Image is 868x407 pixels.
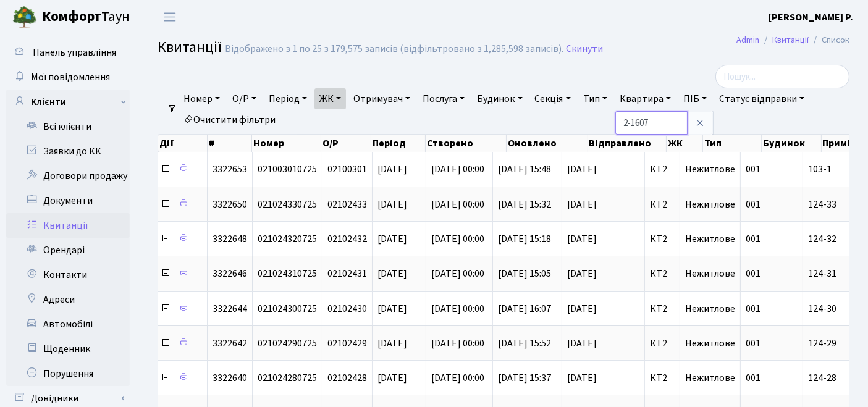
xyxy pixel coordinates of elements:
[213,198,247,211] span: 3322650
[154,7,185,27] button: Переключити навігацію
[6,139,130,164] a: Заявки до КК
[431,337,484,350] span: [DATE] 00:00
[6,262,130,287] a: Контакти
[258,162,317,176] span: 021003010725
[42,7,101,27] b: Комфорт
[426,135,507,152] th: Створено
[567,234,639,244] span: [DATE]
[327,198,367,211] span: 02102433
[327,162,367,176] span: 02100301
[431,302,484,316] span: [DATE] 00:00
[418,88,470,109] a: Послуга
[264,88,312,109] a: Період
[258,371,317,385] span: 021024280725
[227,88,261,109] a: О/Р
[678,88,712,109] a: ПІБ
[772,33,809,46] a: Квитанції
[377,337,407,350] span: [DATE]
[377,371,407,385] span: [DATE]
[566,43,603,55] a: Скинути
[615,88,676,109] a: Квартира
[431,232,484,246] span: [DATE] 00:00
[746,232,761,246] span: 001
[431,371,484,385] span: [DATE] 00:00
[327,302,367,316] span: 02102430
[746,267,761,280] span: 001
[431,162,484,176] span: [DATE] 00:00
[42,7,130,28] span: Таун
[213,232,247,246] span: 3322648
[746,302,761,316] span: 001
[377,198,407,211] span: [DATE]
[327,371,367,385] span: 02102428
[498,198,551,211] span: [DATE] 15:32
[567,199,639,209] span: [DATE]
[258,267,317,280] span: 021024310725
[746,198,761,211] span: 001
[703,135,762,152] th: Тип
[179,109,280,130] a: Очистити фільтри
[472,88,527,109] a: Будинок
[6,337,130,361] a: Щоденник
[718,27,868,53] nav: breadcrumb
[530,88,576,109] a: Секція
[258,198,317,211] span: 021024330725
[314,88,346,109] a: ЖК
[327,232,367,246] span: 02102432
[498,267,551,280] span: [DATE] 15:05
[327,337,367,350] span: 02102429
[650,234,675,244] span: КТ2
[6,238,130,262] a: Орендарі
[258,337,317,350] span: 021024290725
[650,164,675,174] span: КТ2
[258,232,317,246] span: 021024320725
[6,40,130,65] a: Панель управління
[371,135,426,152] th: Період
[567,304,639,314] span: [DATE]
[12,5,37,30] img: logo.png
[650,269,675,279] span: КТ2
[498,302,551,316] span: [DATE] 16:07
[213,302,247,316] span: 3322644
[714,88,809,109] a: Статус відправки
[736,33,759,46] a: Admin
[208,135,252,152] th: #
[377,162,407,176] span: [DATE]
[746,337,761,350] span: 001
[567,164,639,174] span: [DATE]
[685,302,735,316] span: Нежитлове
[377,232,407,246] span: [DATE]
[762,135,821,152] th: Будинок
[650,373,675,383] span: КТ2
[685,267,735,280] span: Нежитлове
[685,232,735,246] span: Нежитлове
[507,135,588,152] th: Оновлено
[6,114,130,139] a: Всі клієнти
[498,162,551,176] span: [DATE] 15:48
[746,162,761,176] span: 001
[498,371,551,385] span: [DATE] 15:37
[498,232,551,246] span: [DATE] 15:18
[6,361,130,386] a: Порушення
[252,135,321,152] th: Номер
[377,267,407,280] span: [DATE]
[158,36,222,58] span: Квитанції
[179,88,225,109] a: Номер
[431,267,484,280] span: [DATE] 00:00
[685,162,735,176] span: Нежитлове
[809,33,849,47] li: Список
[567,269,639,279] span: [DATE]
[6,164,130,188] a: Договори продажу
[348,88,415,109] a: Отримувач
[567,373,639,383] span: [DATE]
[327,267,367,280] span: 02102431
[588,135,667,152] th: Відправлено
[769,10,853,25] a: [PERSON_NAME] Р.
[6,90,130,114] a: Клієнти
[650,304,675,314] span: КТ2
[213,162,247,176] span: 3322653
[6,65,130,90] a: Мої повідомлення
[746,371,761,385] span: 001
[213,371,247,385] span: 3322640
[31,70,110,84] span: Мої повідомлення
